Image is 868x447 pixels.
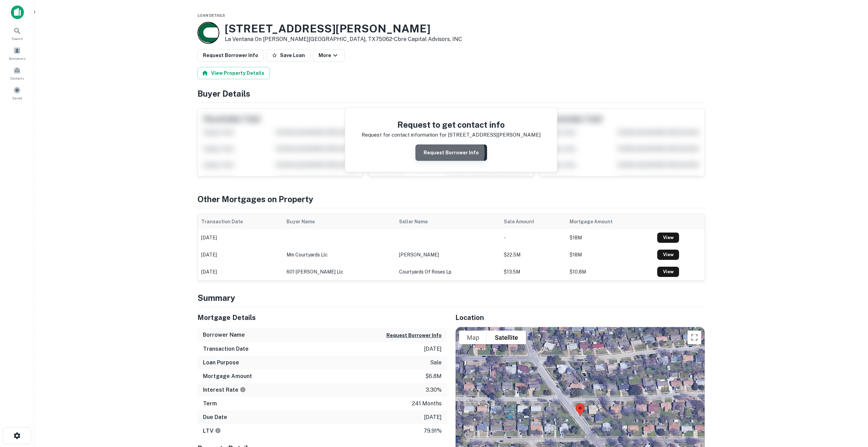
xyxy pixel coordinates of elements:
button: Show street map [459,331,487,344]
h4: Other Mortgages on Property [197,193,705,205]
button: Show satellite imagery [487,331,526,344]
button: Save Loan [266,49,310,61]
p: [DATE] [424,413,442,421]
span: Borrowers [9,56,25,61]
a: Search [2,24,32,43]
svg: LTVs displayed on the website are for informational purposes only and may be reported incorrectly... [215,428,221,434]
h3: [STREET_ADDRESS][PERSON_NAME] [225,22,462,35]
iframe: Chat Widget [834,392,868,425]
td: [DATE] [198,263,283,280]
p: Request for contact information for [362,131,446,139]
h6: Mortgage Amount [203,372,252,380]
p: [STREET_ADDRESS][PERSON_NAME] [448,131,541,139]
a: Borrowers [2,44,32,62]
h6: LTV [203,427,221,435]
th: Mortgage Amount [566,214,654,229]
td: $18M [566,229,654,246]
td: $22.5M [500,246,566,263]
p: 79.91% [424,427,442,435]
td: mm courtyards llc [283,246,396,263]
td: [DATE] [198,246,283,263]
span: Search [12,36,23,41]
h6: Interest Rate [203,386,246,394]
h6: Transaction Date [203,345,249,353]
p: La ventana on [PERSON_NAME][GEOGRAPHIC_DATA], TX75062 • [225,35,462,43]
a: View [657,267,679,277]
a: Cbre Capital Advisors, INC [394,36,462,42]
a: Contacts [2,64,32,82]
h4: Buyer Details [197,87,705,100]
p: $6.8m [425,372,442,380]
p: 241 months [412,400,442,408]
td: $13.5M [500,263,566,280]
button: Request Borrower Info [386,331,442,339]
h6: Due Date [203,413,227,421]
th: Sale Amount [500,214,566,229]
span: Loan Details [197,13,225,17]
svg: The interest rates displayed on the website are for informational purposes only and may be report... [240,387,246,393]
p: [DATE] [424,345,442,353]
span: Saved [12,95,22,101]
th: Buyer Name [283,214,396,229]
td: $18M [566,246,654,263]
td: [DATE] [198,229,283,246]
th: Transaction Date [198,214,283,229]
button: Request Borrower Info [197,49,264,61]
h6: Borrower Name [203,331,245,339]
span: Contacts [10,75,24,81]
p: 3.30% [426,386,442,394]
td: courtyards of roses lp [396,263,500,280]
a: Saved [2,84,32,102]
h4: Summary [197,292,705,304]
td: - [500,229,566,246]
td: [PERSON_NAME] [396,246,500,263]
a: View [657,250,679,260]
h4: Request to get contact info [362,118,541,131]
img: capitalize-icon.png [11,5,24,19]
button: Request Borrower Info [415,144,487,161]
button: Toggle fullscreen view [688,331,701,344]
a: View [657,233,679,243]
p: sale [430,359,442,367]
button: View Property Details [197,67,270,79]
h5: Location [455,312,705,323]
td: $10.8M [566,263,654,280]
td: 601 [PERSON_NAME] llc [283,263,396,280]
h6: Term [203,400,217,408]
th: Seller Name [396,214,500,229]
h6: Loan Purpose [203,359,239,367]
h5: Mortgage Details [197,312,447,323]
button: More [313,49,345,61]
